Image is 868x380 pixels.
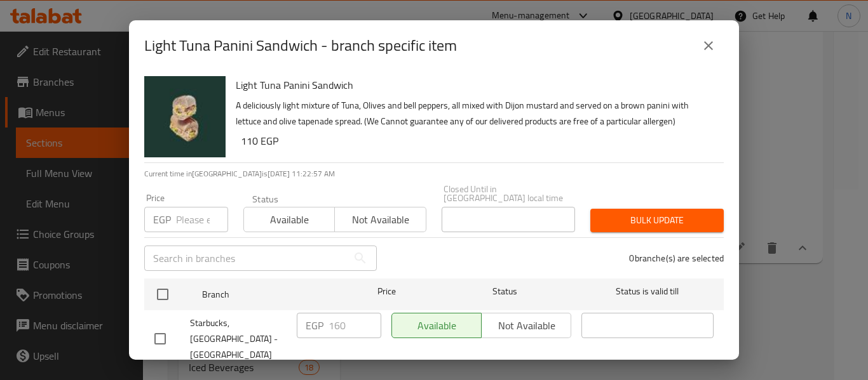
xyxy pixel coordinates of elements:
[190,315,287,363] span: Starbucks, [GEOGRAPHIC_DATA] - [GEOGRAPHIC_DATA]
[202,287,334,303] span: Branch
[243,207,335,232] button: Available
[144,168,724,180] p: Current time in [GEOGRAPHIC_DATA] is [DATE] 11:22:57 AM
[249,211,330,229] span: Available
[340,211,421,229] span: Not available
[334,207,426,232] button: Not available
[176,207,228,232] input: Please enter price
[344,284,429,299] span: Price
[153,212,171,227] p: EGP
[236,76,714,94] h6: Light Tuna Panini Sandwich
[693,30,724,61] button: close
[590,209,724,232] button: Bulk update
[236,98,714,129] p: A deliciously light mixture of Tuna, Olives and bell peppers, all mixed with Dijon mustard and se...
[329,313,381,338] input: Please enter price
[439,284,571,299] span: Status
[144,36,457,56] h2: Light Tuna Panini Sandwich - branch specific item
[306,318,323,333] p: EGP
[600,213,714,228] span: Bulk update
[241,132,714,150] h6: 110 EGP
[581,284,714,299] span: Status is valid till
[144,76,226,157] img: Light Tuna Panini Sandwich
[629,252,724,265] p: 0 branche(s) are selected
[144,246,348,271] input: Search in branches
